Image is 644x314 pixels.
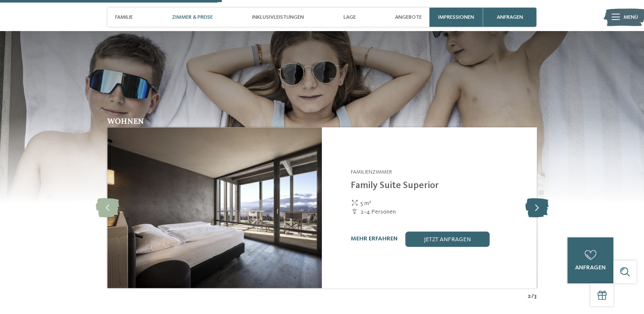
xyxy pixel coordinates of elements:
[531,292,534,300] span: /
[395,14,422,20] span: Angebote
[107,127,322,288] img: Family Suite Superior
[351,236,398,242] a: mehr erfahren
[405,231,489,247] a: jetzt anfragen
[361,199,371,208] span: 5 m²
[527,292,531,300] span: 2
[343,14,356,20] span: Lage
[351,181,439,190] a: Family Suite Superior
[252,14,304,20] span: Inklusivleistungen
[534,292,537,300] span: 3
[575,265,606,271] span: anfragen
[438,14,474,20] span: Impressionen
[107,116,144,126] span: Wohnen
[497,14,523,20] span: anfragen
[115,14,133,20] span: Familie
[351,169,392,175] span: Familienzimmer
[361,208,396,216] span: 2–4 Personen
[567,237,613,283] a: anfragen
[172,14,213,20] span: Zimmer & Preise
